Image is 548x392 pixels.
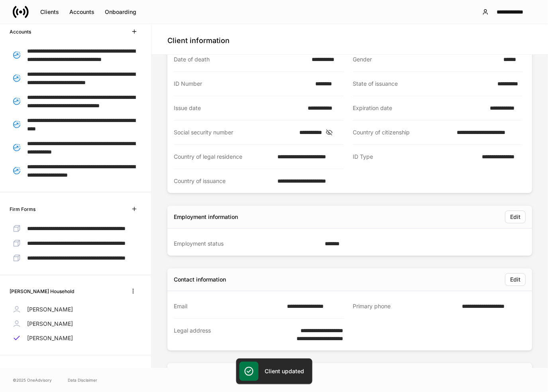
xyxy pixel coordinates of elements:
p: [PERSON_NAME] [27,305,73,313]
div: State of issuance [353,80,493,88]
p: [PERSON_NAME] [27,320,73,328]
div: Clients [40,9,59,15]
h6: Firm Forms [10,205,35,213]
div: Email [174,302,282,310]
div: ID Type [353,153,477,161]
div: Primary phone [353,302,457,311]
button: Clients [35,6,64,18]
div: Accounts [69,9,94,15]
h4: Client information [167,36,230,45]
div: Country of legal residence [174,153,273,161]
div: Date of death [174,55,307,63]
div: Employment information [174,213,238,221]
div: Legal address [174,327,269,343]
a: [PERSON_NAME] [10,317,141,331]
button: Accounts [64,6,100,18]
h6: [PERSON_NAME] Household [10,288,74,295]
div: Edit [510,214,521,220]
button: Edit [505,211,526,223]
div: Social security number [174,128,295,136]
a: [PERSON_NAME] [10,331,141,345]
a: Data Disclaimer [68,377,97,383]
p: [PERSON_NAME] [27,334,73,342]
div: Contact information [174,276,226,284]
div: Gender [353,55,499,63]
button: Edit [505,273,526,286]
h6: Accounts [10,28,31,35]
span: © 2025 OneAdvisory [13,377,52,383]
div: ID Number [174,80,310,88]
div: Issue date [174,104,303,112]
div: Country of issuance [174,177,273,185]
div: Edit [510,277,521,282]
div: Onboarding [105,9,136,15]
h5: Client updated [265,367,304,375]
div: Country of citizenship [353,128,452,136]
div: Employment status [174,240,320,248]
button: Onboarding [100,6,141,18]
div: Expiration date [353,104,485,112]
a: [PERSON_NAME] [10,302,141,317]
